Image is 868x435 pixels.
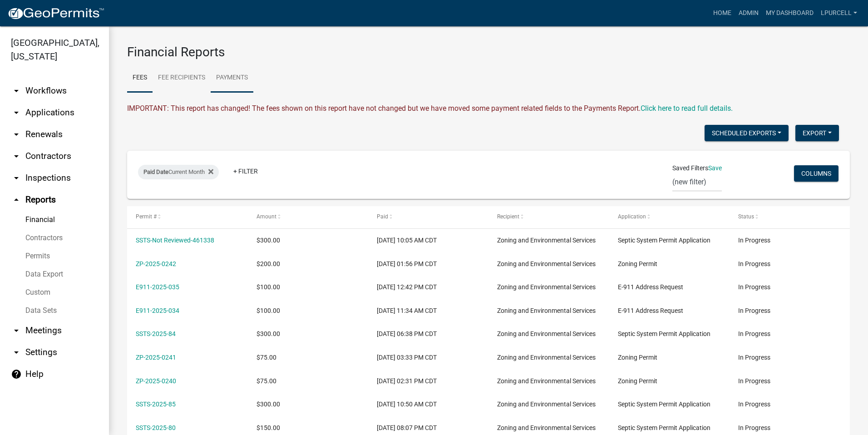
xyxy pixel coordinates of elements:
[497,283,596,291] span: Zoning and Environmental Services
[672,163,708,173] span: Saved Filters
[618,354,657,361] span: Zoning Permit
[127,206,247,228] datatable-header-cell: Permit #
[377,376,480,386] div: [DATE] 02:31 PM CDT
[497,424,596,431] span: Zoning and Environmental Services
[256,330,280,337] span: $300.00
[256,377,276,385] span: $75.00
[136,213,157,220] span: Permit #
[138,165,219,179] div: Current Month
[497,354,596,361] span: Zoning and Environmental Services
[256,237,280,244] span: $300.00
[377,423,480,433] div: [DATE] 08:07 PM CDT
[11,347,22,358] i: arrow_drop_down
[817,5,861,22] a: lpurcell
[377,352,480,363] div: [DATE] 03:33 PM CDT
[256,283,280,291] span: $100.00
[256,213,276,220] span: Amount
[738,424,770,431] span: In Progress
[377,329,480,339] div: [DATE] 06:38 PM CDT
[11,173,22,183] i: arrow_drop_down
[256,424,280,431] span: $150.00
[641,104,733,113] a: Click here to read full details.
[136,400,176,408] a: SSTS-2025-85
[256,400,280,408] span: $300.00
[377,306,480,316] div: [DATE] 11:34 AM CDT
[738,307,770,314] span: In Progress
[256,354,276,361] span: $75.00
[618,260,657,267] span: Zoning Permit
[705,125,789,141] button: Scheduled Exports
[497,237,596,244] span: Zoning and Environmental Services
[377,282,480,292] div: [DATE] 12:42 PM CDT
[136,307,179,314] a: E911-2025-034
[618,307,683,314] span: E-911 Address Request
[136,377,176,385] a: ZP-2025-0240
[136,283,179,291] a: E911-2025-035
[127,103,850,114] div: IMPORTANT: This report has changed! The fees shown on this report have not changed but we have mo...
[497,377,596,385] span: Zoning and Environmental Services
[226,163,265,179] a: + Filter
[153,64,211,93] a: Fee Recipients
[11,129,22,140] i: arrow_drop_down
[738,260,770,267] span: In Progress
[738,237,770,244] span: In Progress
[735,5,762,22] a: Admin
[795,125,839,141] button: Export
[136,237,214,244] a: SSTS-Not Reviewed-461338
[11,325,22,336] i: arrow_drop_down
[11,194,22,205] i: arrow_drop_up
[136,260,176,267] a: ZP-2025-0242
[641,104,733,113] wm-modal-confirm: Upcoming Changes to Daily Fees Report
[377,213,388,220] span: Paid
[738,354,770,361] span: In Progress
[618,283,683,291] span: E-911 Address Request
[497,307,596,314] span: Zoning and Environmental Services
[11,85,22,96] i: arrow_drop_down
[618,330,710,337] span: Septic System Permit Application
[497,400,596,408] span: Zoning and Environmental Services
[11,369,22,380] i: help
[710,5,735,22] a: Home
[618,237,710,244] span: Septic System Permit Application
[497,260,596,267] span: Zoning and Environmental Services
[143,168,168,175] span: Paid Date
[136,330,176,337] a: SSTS-2025-84
[127,44,850,60] h3: Financial Reports
[211,64,253,93] a: Payments
[730,206,850,228] datatable-header-cell: Status
[256,307,280,314] span: $100.00
[618,400,710,408] span: Septic System Permit Application
[377,399,480,410] div: [DATE] 10:50 AM CDT
[762,5,817,22] a: My Dashboard
[738,283,770,291] span: In Progress
[497,213,519,220] span: Recipient
[377,259,480,269] div: [DATE] 01:56 PM CDT
[708,164,722,172] a: Save
[488,206,609,228] datatable-header-cell: Recipient
[738,377,770,385] span: In Progress
[368,206,488,228] datatable-header-cell: Paid
[127,64,153,93] a: Fees
[256,260,280,267] span: $200.00
[738,330,770,337] span: In Progress
[136,354,176,361] a: ZP-2025-0241
[738,213,754,220] span: Status
[618,377,657,385] span: Zoning Permit
[11,151,22,162] i: arrow_drop_down
[377,235,480,246] div: [DATE] 10:05 AM CDT
[11,107,22,118] i: arrow_drop_down
[247,206,368,228] datatable-header-cell: Amount
[609,206,729,228] datatable-header-cell: Application
[618,424,710,431] span: Septic System Permit Application
[794,165,838,182] button: Columns
[738,400,770,408] span: In Progress
[618,213,646,220] span: Application
[497,330,596,337] span: Zoning and Environmental Services
[136,424,176,431] a: SSTS-2025-80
